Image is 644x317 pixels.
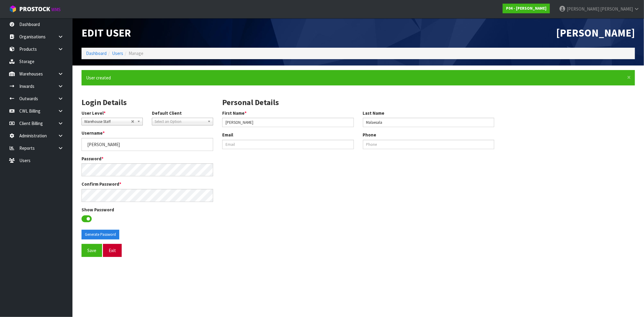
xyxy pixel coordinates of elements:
input: Username [82,138,213,151]
h3: Personal Details [222,98,495,107]
span: Edit User [82,26,131,39]
label: User Level [82,110,106,116]
h3: Login Details [82,98,213,107]
input: First Name [222,118,354,127]
button: Generate Password [82,230,119,239]
input: Last Name [363,118,495,127]
label: Show Password [82,207,114,213]
label: Default Client [152,110,182,116]
a: Users [112,50,123,56]
label: Last Name [363,110,385,116]
span: Select an Option [155,118,205,125]
label: Phone [363,132,376,138]
label: Confirm Password [82,181,121,187]
small: WMS [51,7,61,12]
span: User created [86,75,111,81]
a: Dashboard [86,50,107,56]
span: Warehouse Staff [84,118,131,125]
span: [PERSON_NAME] [567,6,599,12]
input: Email [222,140,354,149]
span: Manage [129,50,143,56]
label: Email [222,132,233,138]
img: cube-alt.png [9,5,17,13]
span: [PERSON_NAME] [556,26,635,39]
a: P04 - [PERSON_NAME] [503,4,550,13]
button: Save [82,244,102,257]
label: Username [82,130,105,136]
button: Exit [103,244,122,257]
span: × [627,73,631,82]
span: [PERSON_NAME] [600,6,633,12]
strong: P04 - [PERSON_NAME] [506,6,546,11]
input: Phone [363,140,495,149]
span: ProStock [19,5,50,13]
label: First Name [222,110,247,116]
label: Password [82,155,104,162]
